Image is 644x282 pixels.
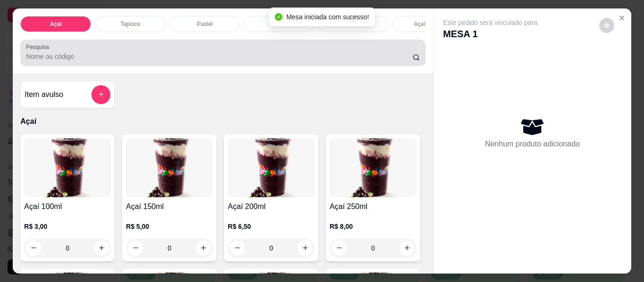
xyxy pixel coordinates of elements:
[599,18,614,33] button: decrease-product-quantity
[126,138,213,197] img: product-image
[330,201,416,212] h4: Açaí 250ml
[121,20,140,28] p: Tapioca
[330,222,416,231] p: R$ 8,00
[485,138,580,150] p: Nenhum produto adicionado
[24,138,111,197] img: product-image
[126,201,213,212] h4: Açaí 150ml
[443,18,537,27] p: Este pedido será vinculado para
[228,201,314,212] h4: Açaí 200ml
[286,13,369,21] span: Mesa iniciada com sucesso!
[197,20,213,28] p: Pastel
[24,222,111,231] p: R$ 3,00
[50,20,62,28] p: Açaí
[20,116,425,127] p: Açaí
[414,20,442,28] p: Açaí batido
[26,52,413,61] input: Pesquisa
[228,222,314,231] p: R$ 6,50
[275,13,282,21] span: check-circle
[24,201,111,212] h4: Açaí 100ml
[91,85,110,104] button: add-separate-item
[26,43,52,51] label: Pesquisa
[443,27,537,40] p: MESA 1
[126,222,213,231] p: R$ 5,00
[330,138,416,197] img: product-image
[614,10,629,25] button: Close
[25,89,63,100] h4: Item avulso
[228,138,314,197] img: product-image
